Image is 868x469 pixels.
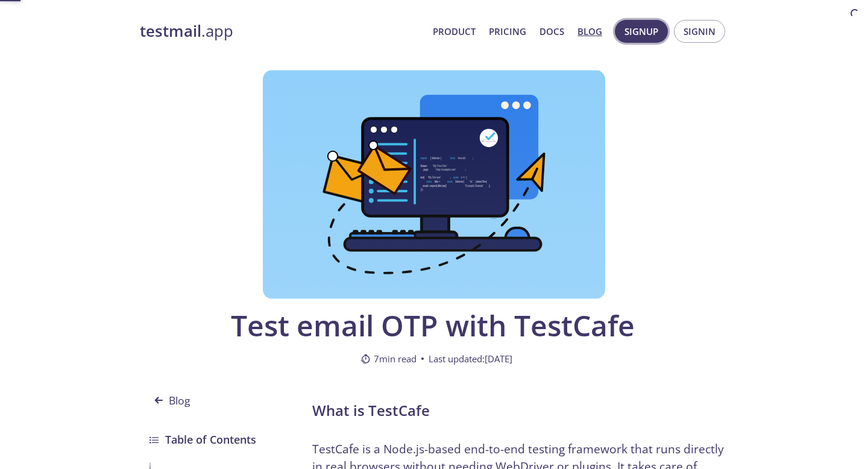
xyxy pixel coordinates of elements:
[674,20,725,43] button: Signin
[140,20,201,42] strong: testmail
[140,21,423,42] a: testmail.app
[615,20,668,43] button: Signup
[539,24,564,39] a: Docs
[165,431,256,448] h3: Table of Contents
[429,351,512,366] span: Last updated: [DATE]
[489,24,526,39] a: Pricing
[433,24,476,39] a: Product
[227,309,639,342] span: Test email OTP with TestCafe
[149,389,198,412] span: Blog
[577,24,602,39] a: Blog
[684,24,715,39] span: Signin
[149,372,274,417] a: Blog
[312,400,728,421] h2: What is TestCafe
[360,351,417,366] span: 7 min read
[624,24,658,39] span: Signup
